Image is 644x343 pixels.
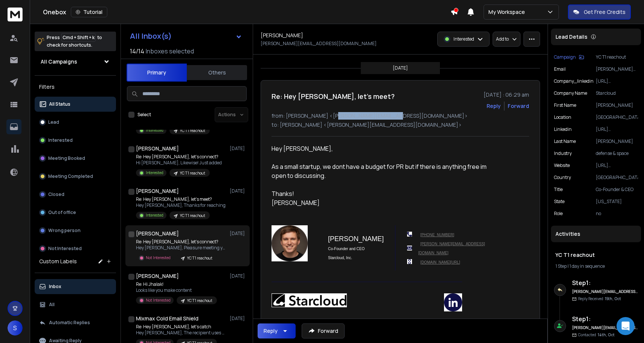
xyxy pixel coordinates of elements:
[136,160,222,166] p: Hi [PERSON_NAME], Likewise! Just added
[136,315,198,322] h1: Mixmax Cold Email Shield
[555,251,636,259] h1: YC T1 reachout
[48,155,85,161] p: Meeting Booked
[136,330,226,336] p: Hey [PERSON_NAME], The recipient uses Mixmax
[8,320,23,335] button: S
[230,188,247,194] p: [DATE]
[554,114,571,120] p: location
[35,133,116,148] button: Interested
[596,211,638,217] p: no
[187,298,212,304] p: YC T1 reachout
[407,246,412,250] img: email-icon-2x.png
[596,150,638,156] p: defense & space
[124,29,248,44] button: All Inbox(s)
[136,154,222,160] p: Re: Hey [PERSON_NAME], let's connect?
[554,138,576,144] p: Last Name
[146,297,171,303] p: Not Interested
[596,187,638,193] p: Co-Founder & CEO
[146,47,194,56] h3: Inboxes selected
[35,187,116,202] button: Closed
[127,64,187,82] button: Primary
[328,247,365,251] font: Co-Founder and CEO
[146,170,163,176] p: Interested
[261,41,377,47] p: [PERSON_NAME][EMAIL_ADDRESS][DOMAIN_NAME]
[61,33,96,42] span: Cmd + Shift + k
[136,324,226,330] p: Re: Hey [PERSON_NAME], let's catch
[569,263,605,269] span: 1 day in sequence
[35,205,116,220] button: Out of office
[35,115,116,130] button: Lead
[420,260,460,264] a: [DOMAIN_NAME][URL]
[572,325,638,331] h6: [PERSON_NAME][EMAIL_ADDRESS][DOMAIN_NAME]
[555,263,636,269] div: |
[35,297,116,312] button: All
[598,332,615,337] span: 14th, Oct
[572,314,638,323] h6: Step 1 :
[554,187,563,193] p: title
[617,317,635,335] div: Open Intercom Messenger
[187,255,212,261] p: YC T1 reachout
[146,212,163,218] p: Interested
[230,316,247,322] p: [DATE]
[41,58,77,65] h1: All Campaigns
[35,97,116,112] button: All Status
[230,273,247,279] p: [DATE]
[272,91,395,102] h1: Re: Hey [PERSON_NAME], let's meet?
[180,128,205,134] p: YC T1 reachout
[272,198,491,207] div: [PERSON_NAME]
[596,54,638,60] p: YC T1 reachout
[596,78,638,84] p: [URL][DOMAIN_NAME]
[487,102,501,110] button: Reply
[418,242,485,255] a: [PERSON_NAME][EMAIL_ADDRESS][DOMAIN_NAME]
[136,196,226,202] p: Re: Hey [PERSON_NAME], let's meet?
[572,278,638,287] h6: Step 1 :
[551,226,641,242] div: Activities
[272,121,529,129] p: to: [PERSON_NAME] <[PERSON_NAME][EMAIL_ADDRESS][DOMAIN_NAME]>
[272,162,491,180] div: As a small startup, we dont have a budget for PR but if there is anything free im open to discuss...
[71,7,107,17] button: Tutorial
[554,102,576,108] p: First Name
[230,146,247,152] p: [DATE]
[35,223,116,238] button: Wrong person
[180,170,205,176] p: YC T1 reachout
[136,272,179,280] h1: [PERSON_NAME]
[596,102,638,108] p: [PERSON_NAME]
[488,8,528,16] p: My Workspace
[48,119,59,125] p: Lead
[555,263,567,269] span: 1 Step
[328,234,384,244] h3: [PERSON_NAME]
[136,202,226,208] p: Hey [PERSON_NAME], Thanks for reaching
[444,293,462,311] img: linkedin
[180,213,205,219] p: YC T1 reachout
[393,65,408,71] p: [DATE]
[272,225,308,261] img: AIorK4wmuP7l_15ft-VbiDatW-Jsj3NxYeMOsCn5twHeKJbM6tImUbkWeRvC5Ep2I5T_3dHJd9OL0RT_O2ma
[136,281,217,287] p: Re: Hi Jhalak!
[554,211,563,217] p: role
[272,293,347,307] img: AIorK4yGfw3Hd6kkLuqVdcSmjAYpOLa330n-_-sGDe2FBRcV1I9QS0U-MlQMhQLBqOOEQRCtYXGCkCi-qMc0
[136,239,226,245] p: Re: Hey [PERSON_NAME], let's connect?
[555,33,588,41] p: Lead Details
[572,289,638,294] h6: [PERSON_NAME][EMAIL_ADDRESS][DOMAIN_NAME]
[35,82,116,92] h3: Filters
[596,175,638,181] p: [GEOGRAPHIC_DATA]
[554,54,576,60] p: Campaign
[136,245,226,251] p: Hey [PERSON_NAME], Pleasure meeting you!
[302,323,345,338] button: Forward
[35,315,116,330] button: Automatic Replies
[596,162,638,168] p: [URL][DOMAIN_NAME]
[146,255,171,261] p: Not Interested
[508,102,529,110] div: Forward
[554,90,587,96] p: Company Name
[261,32,303,39] h1: [PERSON_NAME]
[554,150,572,156] p: industry
[49,320,90,326] p: Automatic Replies
[554,162,570,168] p: website
[136,230,179,237] h1: [PERSON_NAME]
[49,284,61,290] p: Inbox
[35,279,116,294] button: Inbox
[130,47,144,56] span: 14 / 14
[47,34,102,49] p: Press to check for shortcuts.
[328,256,352,260] font: Starcloud, Inc.
[484,91,529,99] p: [DATE] : 06:29 am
